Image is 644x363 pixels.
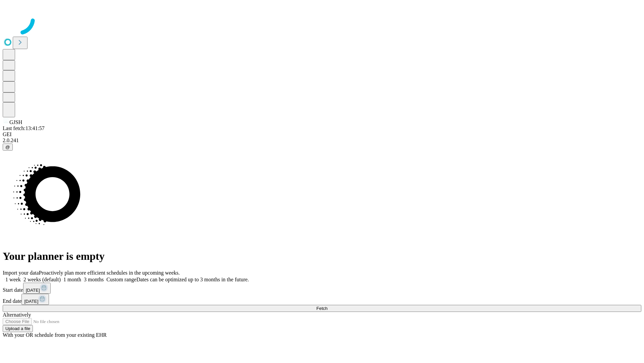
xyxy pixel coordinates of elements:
[3,305,641,312] button: Fetch
[23,277,61,282] span: 2 weeks (default)
[26,288,40,293] span: [DATE]
[3,312,31,318] span: Alternatively
[84,277,104,282] span: 3 months
[106,277,136,282] span: Custom range
[23,283,51,294] button: [DATE]
[9,119,22,125] span: GJSH
[3,294,641,305] div: End date
[5,277,21,282] span: 1 week
[21,294,49,305] button: [DATE]
[3,325,33,332] button: Upload a file
[3,270,39,276] span: Import your data
[3,144,13,151] button: @
[3,250,641,263] h1: Your planner is empty
[3,283,641,294] div: Start date
[316,306,327,311] span: Fetch
[39,270,180,276] span: Proactively plan more efficient schedules in the upcoming weeks.
[3,131,641,137] div: GEI
[63,277,81,282] span: 1 month
[3,332,107,338] span: With your OR schedule from your existing EHR
[24,299,38,304] span: [DATE]
[5,145,10,150] span: @
[3,125,45,131] span: Last fetch: 13:41:57
[137,277,249,282] span: Dates can be optimized up to 3 months in the future.
[3,137,641,144] div: 2.0.241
